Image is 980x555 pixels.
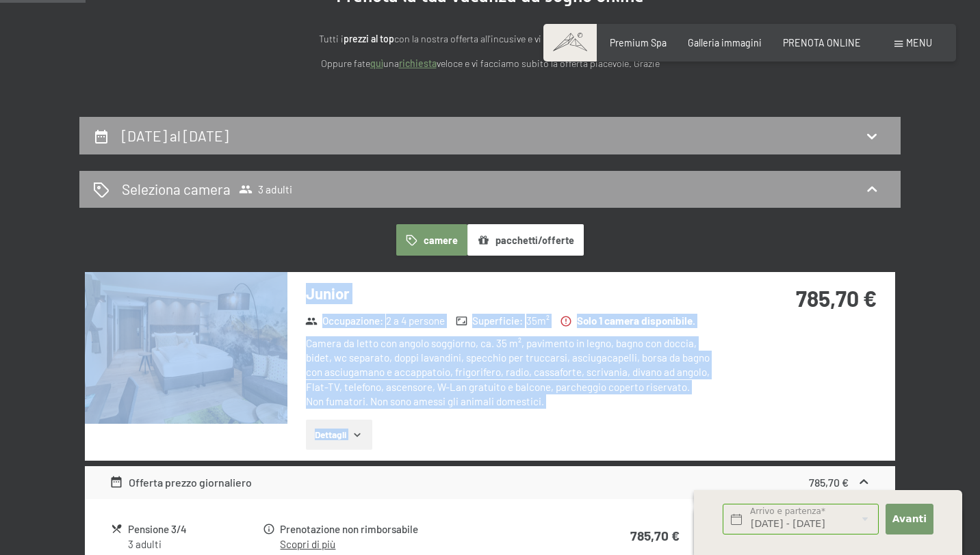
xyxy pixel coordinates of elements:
[189,31,791,47] p: Tutti i con la nostra offerta all'incusive e vi garantiamo il !
[344,33,394,44] strong: prezzi al top
[526,314,550,328] span: 35 m²
[85,272,287,424] img: mss_renderimg.php
[396,224,467,256] button: camere
[783,37,861,49] a: PRENOTA ONLINE
[306,336,713,409] div: Camera da letto con angolo soggiorno, ca. 35 m², pavimento in legno, bagno con doccia, bidet, wc ...
[399,57,437,69] a: richiesta
[467,224,584,256] button: pacchetti/offerte
[796,285,877,311] strong: 785,70 €
[630,528,680,543] strong: 785,70 €
[906,37,932,49] span: Menu
[239,182,292,196] span: 3 adulti
[128,522,261,537] div: Pensione 3/4
[892,513,927,526] span: Avanti
[610,37,667,49] a: Premium Spa
[306,420,372,450] button: Dettagli
[560,314,695,328] strong: Solo 1 camera disponibile.
[688,37,762,49] a: Galleria immagini
[886,504,933,534] button: Avanti
[122,179,231,199] h2: Seleziona camera
[128,537,261,552] div: 3 adulti
[109,474,253,491] div: Offerta prezzo giornaliero
[189,56,791,72] p: Oppure fate una veloce e vi facciamo subito la offerta piacevole. Grazie
[122,127,229,144] h2: [DATE] al [DATE]
[85,466,895,499] div: Offerta prezzo giornaliero785,70 €
[456,314,524,328] strong: Superficie :
[280,538,335,550] a: Scopri di più
[305,314,383,328] strong: Occupazione :
[809,476,849,489] strong: 785,70 €
[306,283,713,304] h3: Junior
[370,57,383,69] a: quì
[280,522,565,537] div: Prenotazione non rimborsabile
